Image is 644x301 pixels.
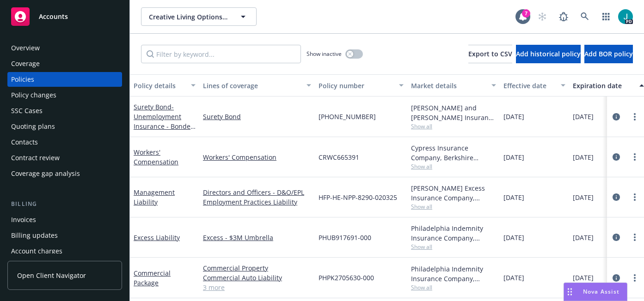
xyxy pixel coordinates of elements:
[134,148,178,166] a: Workers' Compensation
[141,7,257,26] button: Creative Living Options, Inc
[611,192,622,203] a: circleInformation
[411,283,496,291] span: Show all
[411,243,496,251] span: Show all
[11,88,56,102] div: Policy changes
[203,187,311,197] a: Directors and Officers - D&O/EPL
[618,9,633,24] img: photo
[17,271,86,280] span: Open Client Navigator
[468,45,512,63] button: Export to CSV
[11,72,34,87] div: Policies
[533,7,552,26] a: Start snowing
[7,212,122,227] a: Invoices
[611,111,622,122] a: circleInformation
[7,244,122,259] a: Account charges
[573,152,594,162] span: [DATE]
[319,233,371,242] span: PHUB917691-000
[7,150,122,165] a: Contract review
[576,7,594,26] a: Search
[203,197,311,207] a: Employment Practices Liability
[319,193,397,202] span: HFP-HE-NPP-8290-020325
[7,56,122,71] a: Coverage
[503,81,555,90] div: Effective date
[134,188,175,206] a: Management Liability
[199,74,315,96] button: Lines of coverage
[11,150,60,165] div: Contract review
[319,152,359,162] span: CRWC665391
[503,112,524,121] span: [DATE]
[11,119,55,134] div: Quoting plans
[7,166,122,181] a: Coverage gap analysis
[411,163,496,170] span: Show all
[411,103,496,122] div: [PERSON_NAME] and [PERSON_NAME] Insurance Company, [PERSON_NAME] & [PERSON_NAME] ([GEOGRAPHIC_DATA])
[203,152,311,162] a: Workers' Compensation
[629,111,640,122] a: more
[11,166,80,181] div: Coverage gap analysis
[130,74,199,96] button: Policy details
[134,81,185,90] div: Policy details
[573,193,594,202] span: [DATE]
[611,272,622,283] a: circleInformation
[411,264,496,283] div: Philadelphia Indemnity Insurance Company, [GEOGRAPHIC_DATA] Insurance Companies
[564,283,627,301] button: Nova Assist
[629,272,640,283] a: more
[573,112,594,121] span: [DATE]
[7,135,122,150] a: Contacts
[7,41,122,55] a: Overview
[149,12,229,22] span: Creative Living Options, Inc
[516,49,581,58] span: Add historical policy
[629,232,640,243] a: more
[319,273,374,283] span: PHPK2705630-000
[516,45,581,63] button: Add historical policy
[564,283,576,301] div: Drag to move
[411,223,496,243] div: Philadelphia Indemnity Insurance Company, [GEOGRAPHIC_DATA] Insurance Companies
[134,102,195,140] a: Surety Bond
[134,269,171,287] a: Commercial Package
[584,49,633,58] span: Add BOR policy
[411,183,496,203] div: [PERSON_NAME] Excess Insurance Company, [PERSON_NAME] Insurance Group, RT Specialty Insurance Ser...
[584,45,633,63] button: Add BOR policy
[411,81,486,90] div: Market details
[629,192,640,203] a: more
[503,193,524,202] span: [DATE]
[11,212,36,227] div: Invoices
[611,232,622,243] a: circleInformation
[503,273,524,283] span: [DATE]
[503,233,524,242] span: [DATE]
[203,273,311,283] a: Commercial Auto Liability
[11,244,62,259] div: Account charges
[307,50,342,58] span: Show inactive
[319,81,393,90] div: Policy number
[7,119,122,134] a: Quoting plans
[203,233,311,242] a: Excess - $3M Umbrella
[7,88,122,102] a: Policy changes
[203,263,311,273] a: Commercial Property
[7,4,122,30] a: Accounts
[611,151,622,163] a: circleInformation
[11,41,40,55] div: Overview
[203,112,311,121] a: Surety Bond
[134,233,180,242] a: Excess Liability
[629,151,640,163] a: more
[411,203,496,211] span: Show all
[39,13,68,20] span: Accounts
[583,288,619,295] span: Nova Assist
[407,74,500,96] button: Market details
[7,72,122,87] a: Policies
[500,74,569,96] button: Effective date
[503,152,524,162] span: [DATE]
[319,112,376,121] span: [PHONE_NUMBER]
[522,9,530,18] div: 7
[573,81,634,90] div: Expiration date
[597,7,615,26] a: Switch app
[411,143,496,163] div: Cypress Insurance Company, Berkshire Hathaway Homestate Companies (BHHC)
[411,122,496,130] span: Show all
[11,103,43,118] div: SSC Cases
[11,56,40,71] div: Coverage
[315,74,407,96] button: Policy number
[554,7,573,26] a: Report a Bug
[203,283,311,292] a: 3 more
[7,103,122,118] a: SSC Cases
[573,233,594,242] span: [DATE]
[468,49,512,58] span: Export to CSV
[11,228,58,243] div: Billing updates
